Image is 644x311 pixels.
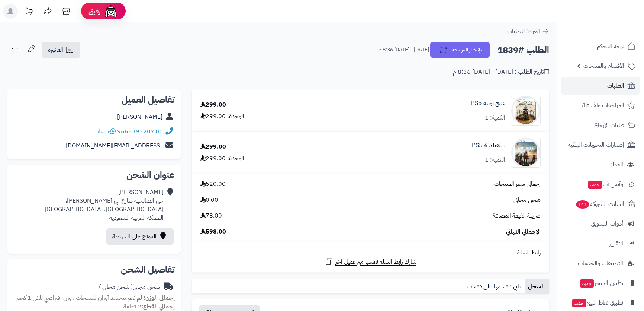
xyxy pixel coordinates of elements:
span: إجمالي سعر المنتجات [494,180,541,188]
h2: تفاصيل الشحن [13,265,175,274]
a: إشعارات التحويلات البنكية [561,136,640,154]
a: الموقع على الخريطة [106,228,174,245]
span: المراجعات والأسئلة [582,100,624,111]
span: العملاء [609,159,623,170]
div: الوحدة: 299.00 [200,154,244,163]
div: رابط السلة [195,248,546,257]
a: تحديثات المنصة [20,4,38,20]
button: بإنتظار المراجعة [430,42,490,58]
a: العملاء [561,156,640,174]
a: الطلبات [561,77,640,95]
a: شارك رابط السلة نفسها مع عميل آخر [325,257,416,266]
span: رفيق [88,7,100,16]
img: 1760023889-1-5030931125416-90x90.jpg [511,138,540,168]
a: باتلفيلد 6 PS5 [472,141,505,150]
span: شحن مجاني [513,196,541,204]
a: تابي : قسمها على دفعات [464,279,525,294]
a: [PERSON_NAME] [117,112,162,121]
span: 78.00 [200,212,222,220]
span: 598.00 [200,228,226,236]
span: ضريبة القيمة المضافة [493,212,541,220]
span: العودة للطلبات [507,27,540,36]
h2: تفاصيل العميل [13,95,175,104]
span: شارك رابط السلة نفسها مع عميل آخر [335,258,416,266]
span: الأقسام والمنتجات [583,61,624,71]
span: التقارير [609,238,623,249]
a: المراجعات والأسئلة [561,96,640,114]
a: لوحة التحكم [561,37,640,55]
span: ( شحن مجاني ) [99,282,133,291]
img: logo-2.png [593,6,637,21]
a: التقارير [561,235,640,253]
img: 1758900262-ghost_of_yote_2-90x90.webp [511,96,540,126]
div: الكمية: 1 [485,114,505,122]
strong: إجمالي الوزن: [144,293,175,302]
span: الطلبات [607,80,624,91]
span: التطبيقات والخدمات [578,258,623,269]
span: إشعارات التحويلات البنكية [568,140,624,150]
div: شحن مجاني [99,283,160,291]
span: أدوات التسويق [591,219,623,229]
img: ai-face.png [103,4,118,19]
span: جديد [572,299,586,307]
span: الإجمالي النهائي [506,228,541,236]
span: تطبيق المتجر [579,278,623,288]
div: 299.00 [200,101,226,109]
a: واتساب [94,127,116,136]
div: 299.00 [200,143,226,151]
div: الوحدة: 299.00 [200,112,244,121]
span: السلات المتروكة [575,199,624,209]
a: 966539320710 [117,127,162,136]
a: الفاتورة [42,42,80,58]
span: تطبيق نقاط البيع [571,298,623,308]
a: العودة للطلبات [507,27,549,36]
a: [EMAIL_ADDRESS][DOMAIN_NAME] [66,141,162,150]
a: أدوات التسويق [561,215,640,233]
a: وآتس آبجديد [561,175,640,193]
span: 520.00 [200,180,226,188]
span: طلبات الإرجاع [594,120,624,130]
a: التطبيقات والخدمات [561,254,640,272]
span: لم تقم بتحديد أوزان للمنتجات ، وزن افتراضي للكل 1 كجم [16,293,142,302]
a: السلات المتروكة141 [561,195,640,213]
small: [DATE] - [DATE] 8:36 م [379,46,429,54]
span: لوحة التحكم [597,41,624,51]
h2: عنوان الشحن [13,171,175,180]
span: 141 [576,200,590,209]
a: شبح يوتيه PS5 [471,99,505,108]
small: 2 قطعة [123,302,175,311]
span: جديد [580,279,594,288]
div: تاريخ الطلب : [DATE] - [DATE] 8:36 م [453,68,549,76]
div: [PERSON_NAME] حي الصالحية شارع ابي [PERSON_NAME]، [GEOGRAPHIC_DATA]، [GEOGRAPHIC_DATA] المملكة ال... [45,188,164,222]
a: تطبيق المتجرجديد [561,274,640,292]
span: وآتس آب [587,179,623,190]
a: طلبات الإرجاع [561,116,640,134]
a: السجل [525,279,549,294]
h2: الطلب #1839 [498,42,549,58]
strong: إجمالي القطع: [141,302,175,311]
span: الفاتورة [48,45,63,54]
span: جديد [588,181,602,189]
span: 0.00 [200,196,218,204]
div: الكمية: 1 [485,156,505,164]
